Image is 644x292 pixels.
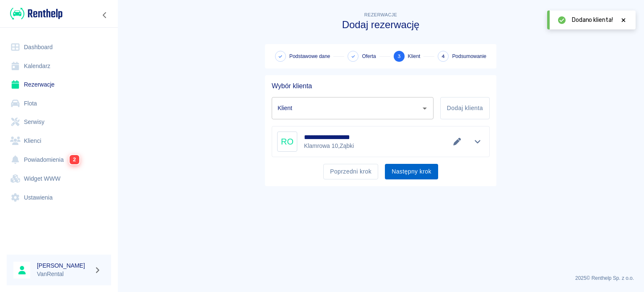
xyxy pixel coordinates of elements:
h5: Wybór klienta [272,82,490,90]
button: Edytuj dane [450,136,464,147]
div: RO [277,132,297,152]
img: Renthelp logo [10,7,62,21]
a: Flota [7,94,111,113]
span: Klient [408,53,421,60]
span: 4 [441,52,445,61]
a: Dashboard [7,38,111,57]
a: Kalendarz [7,57,111,76]
a: Ustawienia [7,188,111,207]
h6: [PERSON_NAME] [37,261,91,270]
span: Rezerwacje [364,12,397,17]
button: Następny krok [385,164,438,179]
a: Powiadomienia2 [7,150,111,169]
h3: Dodaj rezerwację [265,19,496,31]
a: Klienci [7,132,111,150]
button: Zwiń nawigację [99,10,111,21]
a: Widget WWW [7,169,111,188]
span: Oferta [362,53,376,60]
button: Poprzedni krok [323,164,378,179]
p: Klamrowa 10 , Ząbki [304,142,364,150]
a: Serwisy [7,113,111,132]
p: VanRental [37,270,91,279]
span: Podsumowanie [452,53,486,60]
button: Otwórz [419,103,431,114]
p: 2025 © Renthelp Sp. z o.o. [127,274,634,282]
button: Pokaż szczegóły [471,136,485,147]
span: Dodano klienta! [572,16,613,24]
span: Podstawowe dane [289,53,330,60]
a: Rezerwacje [7,75,111,94]
span: 3 [397,52,401,61]
span: 2 [70,155,79,164]
button: Dodaj klienta [440,97,490,119]
a: Renthelp logo [7,7,62,21]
